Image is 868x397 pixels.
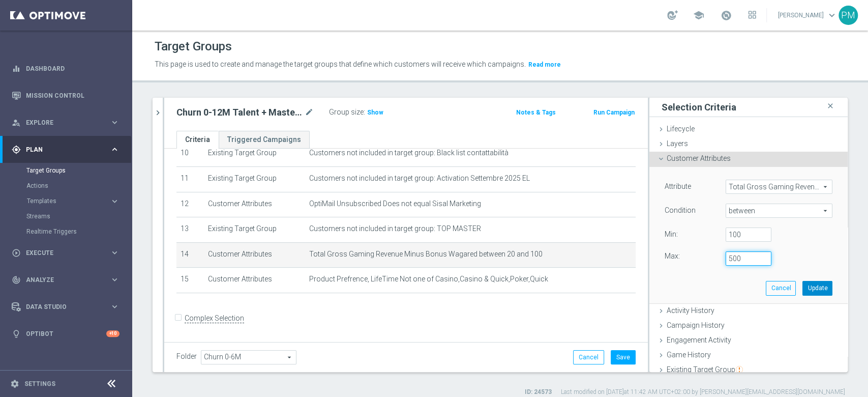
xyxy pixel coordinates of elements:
button: Templates keyboard_arrow_right [26,197,120,205]
td: 15 [176,268,204,293]
button: Cancel [573,350,604,364]
a: Target Groups [26,166,106,175]
button: track_changes Analyze keyboard_arrow_right [11,276,120,284]
span: Plan [26,147,110,153]
label: Last modified on [DATE] at 11:42 AM UTC+02:00 by [PERSON_NAME][EMAIL_ADDRESS][DOMAIN_NAME] [561,388,845,396]
span: Customers not included in target group: Activation Settembre 2025 EL [309,174,530,183]
span: This page is used to create and manage the target groups that define which customers will receive... [155,60,526,68]
button: equalizer Dashboard [11,65,120,73]
button: person_search Explore keyboard_arrow_right [11,119,120,127]
td: Existing Target Group [204,141,305,167]
div: Data Studio [12,302,110,311]
div: Actions [26,178,131,193]
button: Run Campaign [592,107,636,118]
div: Dashboard [12,55,119,82]
span: Existing Target Group [667,365,743,374]
button: Save [611,350,636,364]
span: Show [367,109,383,116]
a: Settings [24,381,55,387]
label: Complex Selection [185,314,244,323]
span: Activity History [667,306,714,315]
button: Cancel [766,281,796,295]
h3: Selection Criteria [662,101,736,113]
div: Realtime Triggers [26,224,131,239]
div: +10 [106,330,119,337]
i: mode_edit [305,106,314,119]
label: Folder [176,352,197,361]
i: chevron_right [153,108,163,118]
label: Group size [329,108,364,117]
a: Criteria [176,131,219,149]
div: Target Groups [26,163,131,178]
span: Product Prefrence, LifeTime Not one of Casino,Casino & Quick,Poker,Quick [309,275,548,283]
h2: Churn 0-12M Talent + Master Low ggr nb tra 100 e 500 lftime 1st NO Slot [176,106,303,119]
a: Actions [26,182,106,190]
i: keyboard_arrow_right [110,275,119,285]
button: chevron_right [153,98,163,128]
td: 12 [176,192,204,217]
label: Max: [665,251,680,261]
div: Explore [12,118,110,127]
span: Templates [27,198,100,204]
a: Triggered Campaigns [219,131,310,149]
i: track_changes [12,275,21,285]
i: keyboard_arrow_right [110,118,119,127]
button: lightbulb Optibot +10 [11,330,120,338]
i: play_circle_outline [12,248,21,258]
span: Layers [667,139,688,148]
i: settings [10,379,19,388]
i: equalizer [12,64,21,73]
button: Read more [527,59,562,70]
div: Analyze [12,275,110,285]
div: Execute [12,248,110,258]
td: Existing Target Group [204,166,305,192]
label: : [364,108,365,117]
span: Lifecycle [667,125,695,133]
button: Data Studio keyboard_arrow_right [11,303,120,311]
td: 13 [176,217,204,243]
i: keyboard_arrow_right [110,145,119,154]
td: Customer Attributes [204,242,305,268]
span: Engagement Activity [667,336,731,344]
div: Templates [26,193,131,209]
div: Streams [26,209,131,224]
span: Campaign History [667,321,725,329]
span: Customers not included in target group: TOP MASTER [309,224,481,233]
i: keyboard_arrow_right [110,248,119,258]
span: Analyze [26,277,110,283]
i: close [825,99,835,113]
td: 14 [176,242,204,268]
div: Mission Control [12,82,119,109]
td: Customer Attributes [204,192,305,217]
i: person_search [12,118,21,127]
span: Customer Attributes [667,154,731,162]
a: Dashboard [26,55,119,82]
lable: Condition [665,206,696,214]
td: Existing Target Group [204,217,305,243]
div: Plan [12,145,110,154]
div: Optibot [12,320,119,347]
label: ID: 24573 [525,388,552,396]
button: play_circle_outline Execute keyboard_arrow_right [11,249,120,257]
i: lightbulb [12,329,21,338]
i: keyboard_arrow_right [110,196,119,206]
h1: Target Groups [155,39,232,54]
lable: Attribute [665,182,691,190]
button: gps_fixed Plan keyboard_arrow_right [11,146,120,154]
button: Update [802,281,832,295]
a: Mission Control [26,82,119,109]
i: gps_fixed [12,145,21,154]
button: Mission Control [11,92,120,100]
a: Realtime Triggers [26,228,106,236]
td: Customer Attributes [204,268,305,293]
span: school [693,10,704,21]
span: Game History [667,351,711,359]
span: keyboard_arrow_down [826,10,837,21]
span: Data Studio [26,304,110,310]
